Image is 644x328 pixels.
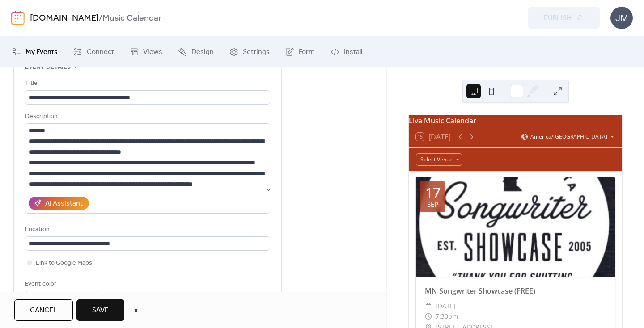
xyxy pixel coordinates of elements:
[191,47,214,58] span: Design
[279,40,322,64] a: Form
[171,40,220,64] a: Design
[425,311,432,322] div: ​
[102,10,161,27] b: Music Calendar
[25,62,71,73] span: Event details
[5,40,64,64] a: My Events
[30,305,57,316] span: Cancel
[92,305,109,316] span: Save
[324,40,369,64] a: Install
[14,299,73,321] button: Cancel
[143,47,162,58] span: Views
[436,311,458,322] span: 7:30pm
[409,115,622,126] div: Live Music Calendar
[11,11,25,25] img: logo
[610,7,633,29] div: JM
[76,299,124,321] button: Save
[30,10,99,27] a: [DOMAIN_NAME]
[427,201,438,208] div: Sep
[45,198,83,209] div: AI Assistant
[344,47,362,58] span: Install
[25,111,268,122] div: Description
[425,286,535,296] a: MN Songwriter Showcase (FREE)
[25,224,268,235] div: Location
[299,47,315,58] span: Form
[25,78,268,89] div: Title
[25,47,58,58] span: My Events
[436,301,456,311] span: [DATE]
[99,10,102,27] b: /
[87,47,114,58] span: Connect
[425,186,441,199] div: 17
[67,40,121,64] a: Connect
[530,134,607,139] span: America/[GEOGRAPHIC_DATA]
[29,197,89,210] button: AI Assistant
[425,301,432,311] div: ​
[123,40,169,64] a: Views
[25,279,97,290] div: Event color
[223,40,276,64] a: Settings
[243,47,270,58] span: Settings
[36,258,92,269] span: Link to Google Maps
